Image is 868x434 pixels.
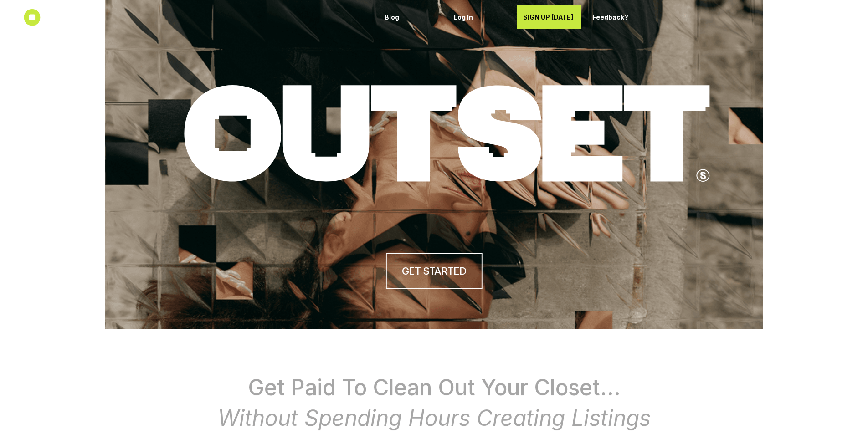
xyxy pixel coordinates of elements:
[402,264,466,278] h4: GET STARTED
[586,5,651,29] a: Feedback?
[378,5,443,29] a: Blog
[523,14,575,21] p: SIGN UP [DATE]
[218,404,651,431] em: Without Spending Hours Creating Listings
[248,374,621,401] span: Get Paid To Clean Out Your Closet...
[517,5,581,29] a: SIGN UP [DATE]
[385,14,437,21] p: Blog
[592,14,644,21] p: Feedback?
[447,5,512,29] a: Log In
[385,253,482,289] a: GET STARTED
[454,14,506,21] p: Log In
